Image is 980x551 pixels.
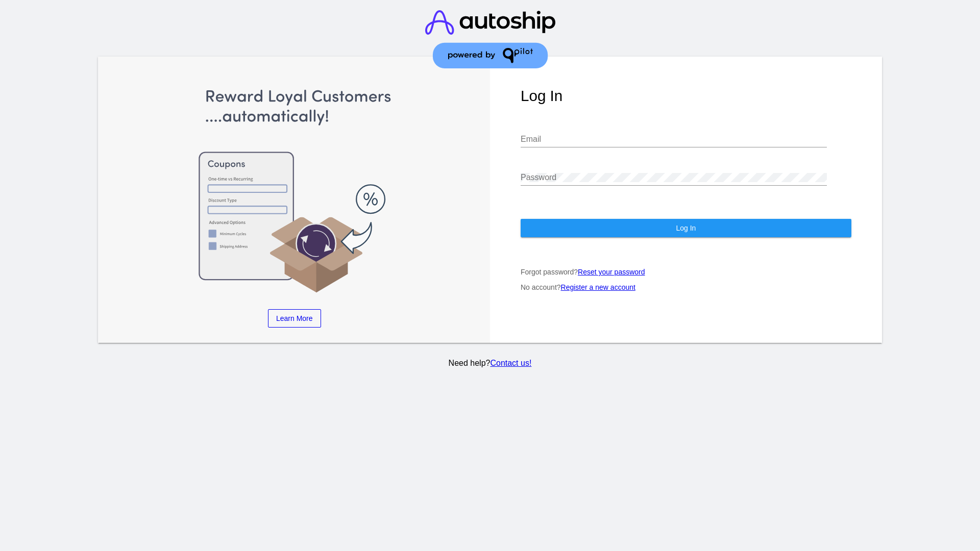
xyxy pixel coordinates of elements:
[276,314,313,322] span: Learn More
[578,268,645,276] a: Reset your password
[521,283,851,291] p: No account?
[561,283,635,291] a: Register a new account
[521,135,827,144] input: Email
[268,309,321,328] a: Learn More
[676,224,696,232] span: Log In
[96,359,884,368] p: Need help?
[129,87,460,294] img: Apply Coupons Automatically to Scheduled Orders with QPilot
[521,87,851,105] h1: Log In
[490,359,531,367] a: Contact us!
[521,268,851,276] p: Forgot password?
[521,219,851,237] button: Log In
